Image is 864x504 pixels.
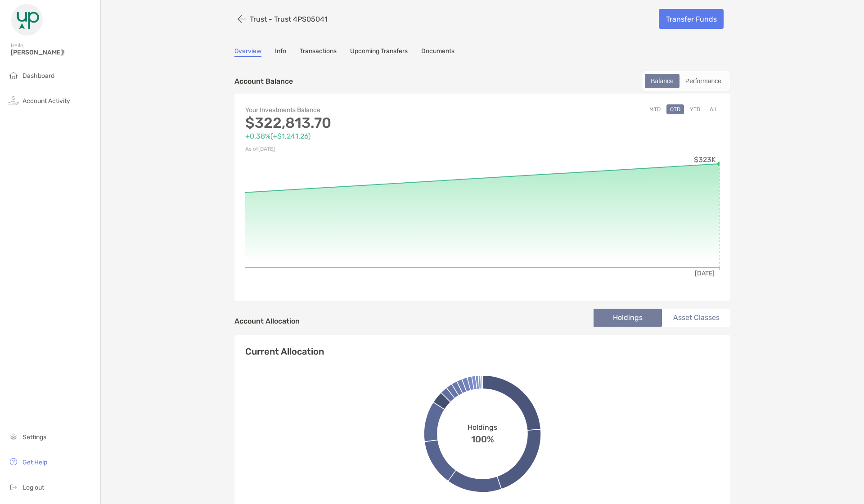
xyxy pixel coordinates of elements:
span: Get Help [22,459,47,466]
tspan: $323K [694,155,716,164]
p: Your Investments Balance [245,104,482,116]
tspan: [DATE] [695,270,715,277]
img: Zoe Logo [11,4,43,36]
img: household icon [8,70,19,81]
div: Balance [646,75,679,87]
span: Account Activity [22,97,70,105]
p: As of [DATE] [245,144,482,155]
p: Trust - Trust 4PS05041 [250,15,328,23]
h4: Current Allocation [245,346,324,357]
p: $322,813.70 [245,117,482,129]
p: Account Balance [234,76,293,87]
button: All [706,104,720,114]
li: Holdings [594,309,662,327]
p: +0.38% ( +$1,241.26 ) [245,130,482,142]
a: Documents [421,47,454,57]
a: Info [275,47,286,57]
span: 100% [471,432,494,445]
button: QTD [666,104,684,114]
a: Transfer Funds [659,9,724,29]
div: segmented control [642,71,730,91]
span: Log out [22,484,44,491]
a: Transactions [300,47,337,57]
img: settings icon [8,431,19,442]
a: Overview [234,47,261,57]
span: Dashboard [22,72,54,80]
span: Settings [22,433,46,441]
img: get-help icon [8,456,19,467]
img: activity icon [8,95,19,106]
div: Performance [680,75,726,87]
img: logout icon [8,481,19,492]
button: MTD [646,104,664,114]
span: Holdings [468,423,497,432]
button: YTD [686,104,704,114]
li: Asset Classes [662,309,730,327]
a: Upcoming Transfers [350,47,408,57]
h4: Account Allocation [234,317,300,325]
span: [PERSON_NAME]! [11,49,95,56]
